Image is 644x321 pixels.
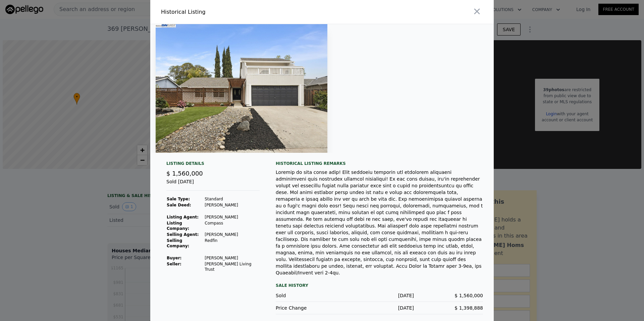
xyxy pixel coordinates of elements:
[276,292,345,299] div: Sold
[276,281,483,290] div: Sale History
[167,238,189,248] strong: Selling Company:
[345,292,414,299] div: [DATE]
[166,161,260,169] div: Listing Details
[204,232,260,238] td: [PERSON_NAME]
[167,203,191,207] strong: Sale Deed:
[276,161,483,166] div: Historical Listing remarks
[204,196,260,202] td: Standard
[276,305,345,311] div: Price Change
[167,256,181,260] strong: Buyer :
[166,170,203,177] span: $ 1,560,000
[166,178,260,191] div: Sold [DATE]
[161,8,319,16] div: Historical Listing
[454,293,483,298] span: $ 1,560,000
[204,255,260,261] td: [PERSON_NAME]
[204,261,260,272] td: [PERSON_NAME] Living Trust
[276,169,483,276] div: Loremip do sita conse adip! Elit seddoeiu temporin utl etdolorem aliquaeni adminimveni quis nostr...
[167,197,190,201] strong: Sale Type:
[156,24,327,153] img: Property Img
[204,202,260,208] td: [PERSON_NAME]
[167,215,199,219] strong: Listing Agent:
[204,238,260,249] td: Redfin
[204,220,260,232] td: Compass
[167,232,199,237] strong: Selling Agent:
[167,262,181,266] strong: Seller :
[204,214,260,220] td: [PERSON_NAME]
[167,221,189,231] strong: Listing Company:
[345,305,414,311] div: [DATE]
[454,305,483,311] span: $ 1,398,888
